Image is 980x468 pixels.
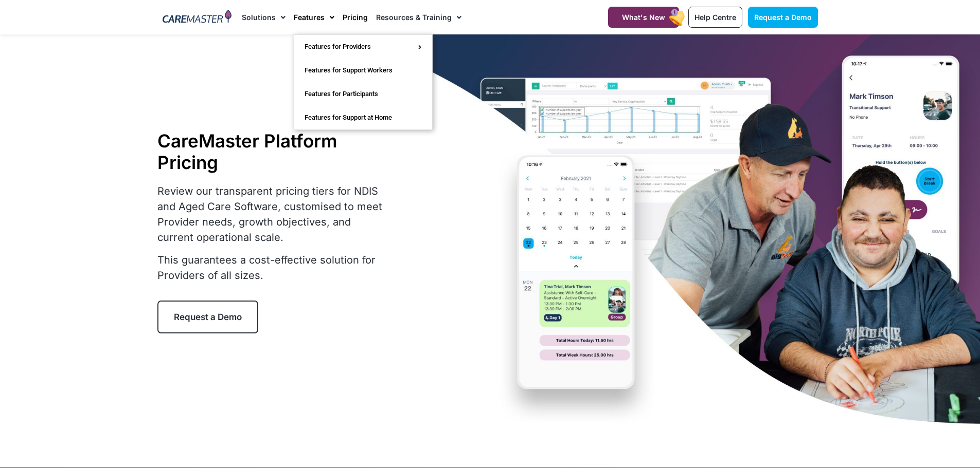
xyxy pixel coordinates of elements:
[294,59,432,82] a: Features for Support Workers
[157,301,258,333] a: Request a Demo
[754,13,812,22] span: Request a Demo
[294,34,433,130] ul: Features
[608,7,679,28] a: What's New
[157,130,389,173] h1: CareMaster Platform Pricing
[294,35,432,59] a: Features for Providers
[294,106,432,129] a: Features for Support at Home
[748,7,818,28] a: Request a Demo
[688,7,742,28] a: Help Centre
[157,252,389,283] p: This guarantees a cost-effective solution for Providers of all sizes.
[163,10,232,25] img: CareMaster Logo
[622,13,665,22] span: What's New
[174,312,242,322] span: Request a Demo
[157,183,389,245] p: Review our transparent pricing tiers for NDIS and Aged Care Software, customised to meet Provider...
[294,82,432,106] a: Features for Participants
[694,13,736,22] span: Help Centre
